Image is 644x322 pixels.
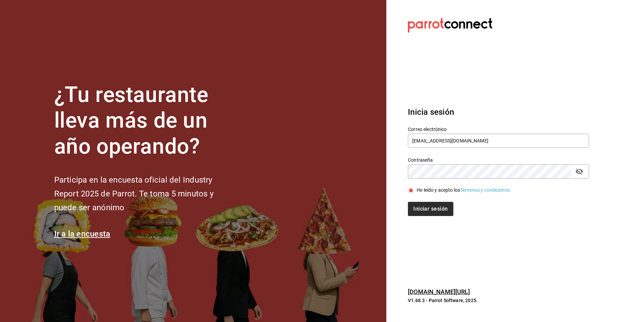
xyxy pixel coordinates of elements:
button: passwordField [574,166,585,177]
h1: ¿Tu restaurante lleva más de un año operando? [54,82,236,160]
input: Ingresa tu correo electrónico [408,134,589,148]
h2: Participa en la encuesta oficial del Industry Report 2025 de Parrot. Te toma 5 minutos y puede se... [54,173,236,214]
a: Términos y condiciones. [460,187,511,193]
p: V1.68.3 - Parrot Software, 2025. [408,297,589,304]
a: Ir a la encuesta [54,229,110,239]
a: [DOMAIN_NAME][URL] [408,288,470,295]
div: He leído y acepto los [417,187,511,194]
button: Iniciar sesión [408,202,453,216]
label: Contraseña [408,157,589,162]
h3: Inicia sesión [408,106,589,118]
label: Correo electrónico [408,127,589,131]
